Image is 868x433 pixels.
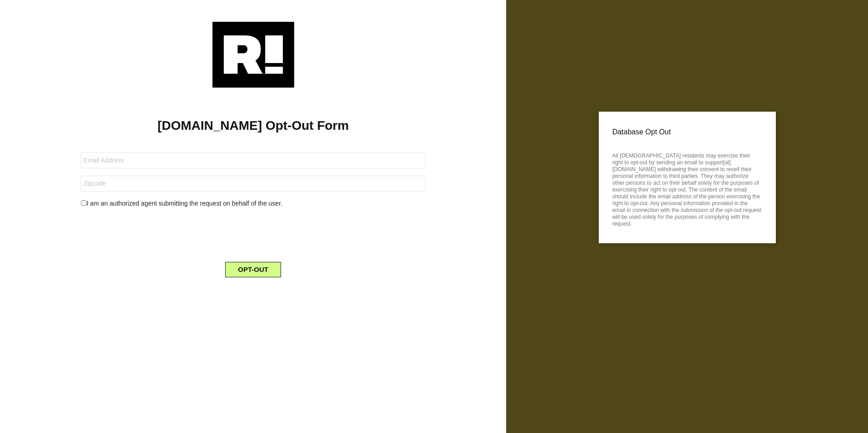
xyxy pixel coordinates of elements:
input: Zipcode [81,176,426,192]
p: All [DEMOGRAPHIC_DATA] residents may exercise their right to opt-out by sending an email to suppo... [612,150,762,227]
input: Email Address [81,153,426,168]
div: I am an authorized agent submitting the request on behalf of the user. [74,199,433,208]
iframe: reCAPTCHA [184,216,322,251]
img: Retention.com [212,22,294,88]
button: OPT-OUT [225,262,281,277]
h1: [DOMAIN_NAME] Opt-Out Form [14,118,493,133]
p: Database Opt Out [612,125,762,139]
